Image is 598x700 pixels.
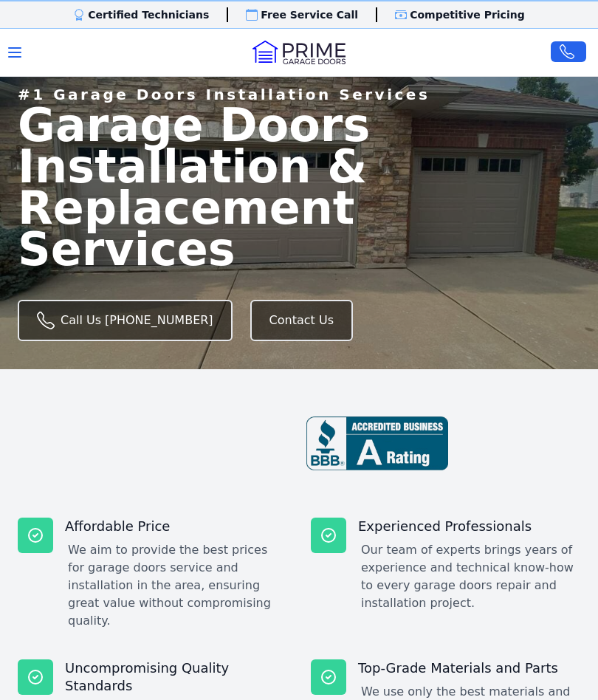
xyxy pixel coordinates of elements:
img: Logo [252,41,346,64]
p: Experienced Professionals [358,518,580,535]
p: Top-Grade Materials and Parts [358,659,580,677]
p: Free Service Call [261,7,358,22]
a: Call Us [PHONE_NUMBER] [18,300,233,341]
span: Garage Doors Installation & Replacement Services [18,105,446,270]
p: Uncompromising Quality Standards [65,659,287,695]
p: Affordable Price [65,518,287,535]
dd: We aim to provide the best prices for garage doors service and installation in the area, ensuring... [68,541,287,630]
img: BBB-review [306,416,448,470]
p: Competitive Pricing [410,7,525,22]
p: #1 Garage Doors Installation Services [18,84,430,105]
dd: Our team of experts brings years of experience and technical know-how to every garage doors repai... [361,541,580,612]
p: Certified Technicians [88,7,209,22]
a: Contact Us [250,300,353,341]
